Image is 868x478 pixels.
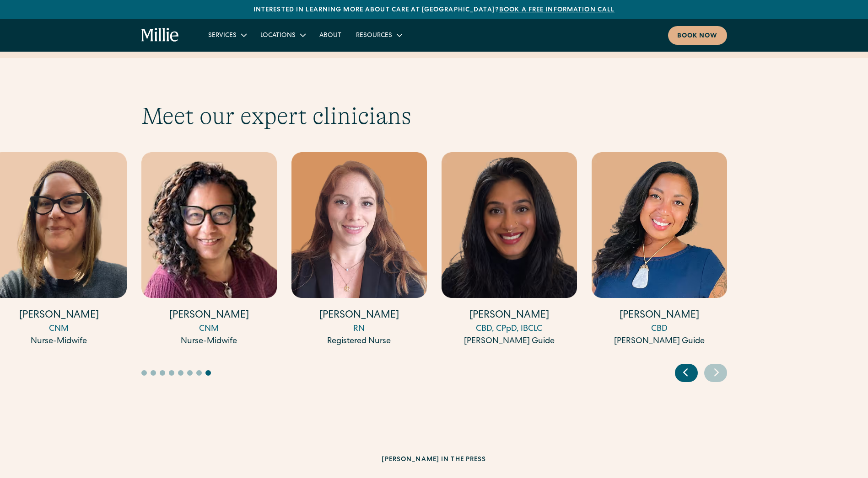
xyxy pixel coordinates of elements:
[141,102,727,130] h2: Meet our expert clinicians
[141,152,277,349] div: 14 / 17
[141,309,277,323] h4: [PERSON_NAME]
[253,27,312,42] div: Locations
[169,370,174,376] button: Go to slide 4
[349,27,409,42] div: Resources
[291,335,427,348] div: Registered Nurse
[291,152,427,349] div: 15 / 17
[141,152,277,348] a: [PERSON_NAME]CNMNurse-Midwife
[260,31,296,41] div: Locations
[259,455,610,465] h2: [PERSON_NAME] in the press
[205,370,211,376] button: Go to slide 8
[208,31,237,41] div: Services
[675,364,698,382] div: Previous slide
[291,152,427,348] a: [PERSON_NAME]RNRegistered Nurse
[677,32,718,41] div: Book now
[592,309,727,323] h4: [PERSON_NAME]
[442,309,577,323] h4: [PERSON_NAME]
[291,323,427,335] div: RN
[141,323,277,335] div: CNM
[499,7,615,13] a: Book a free information call
[668,26,727,45] a: Book now
[592,335,727,348] div: [PERSON_NAME] Guide
[141,28,179,42] a: home
[442,335,577,348] div: [PERSON_NAME] Guide
[592,152,727,348] a: [PERSON_NAME]CBD[PERSON_NAME] Guide
[151,370,156,376] button: Go to slide 2
[201,27,253,42] div: Services
[312,27,349,42] a: About
[141,335,277,348] div: Nurse-Midwife
[704,364,727,382] div: Next slide
[187,370,193,376] button: Go to slide 6
[442,152,577,349] div: 16 / 17
[160,370,165,376] button: Go to slide 3
[196,370,202,376] button: Go to slide 7
[592,323,727,335] div: CBD
[442,152,577,348] a: [PERSON_NAME]CBD, CPpD, IBCLC[PERSON_NAME] Guide
[442,323,577,335] div: CBD, CPpD, IBCLC
[141,370,147,376] button: Go to slide 1
[592,152,727,349] div: 17 / 17
[291,309,427,323] h4: [PERSON_NAME]
[356,31,392,41] div: Resources
[178,370,183,376] button: Go to slide 5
